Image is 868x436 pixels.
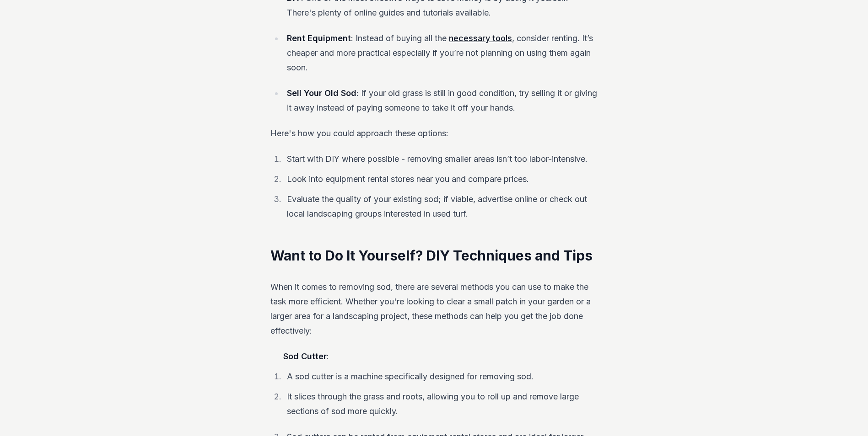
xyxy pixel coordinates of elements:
li: Start with DIY where possible - removing smaller areas isn’t too labor-intensive. [283,152,598,166]
a: necessary tools [449,33,512,43]
p: When it comes to removing sod, there are several methods you can use to make the task more effici... [270,280,598,338]
li: It slices through the grass and roots, allowing you to roll up and remove large sections of sod m... [283,389,598,419]
strong: Sod Cutter [283,351,327,361]
li: Evaluate the quality of your existing sod; if viable, advertise online or check out local landsca... [283,192,598,221]
li: Look into equipment rental stores near you and compare prices. [283,172,598,186]
p: Here's how you could approach these options: [270,126,598,141]
p: : If your old grass is still in good condition, try selling it or giving it away instead of payin... [287,86,598,115]
strong: Sell Your Old Sod [287,88,356,98]
strong: Rent Equipment [287,33,351,43]
li: A sod cutter is a machine specifically designed for removing sod. [283,369,598,384]
h2: Want to Do It Yourself? DIY Techniques and Tips [270,247,598,265]
p: : Instead of buying all the , consider renting. It’s cheaper and more practical especially if you... [287,31,598,75]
